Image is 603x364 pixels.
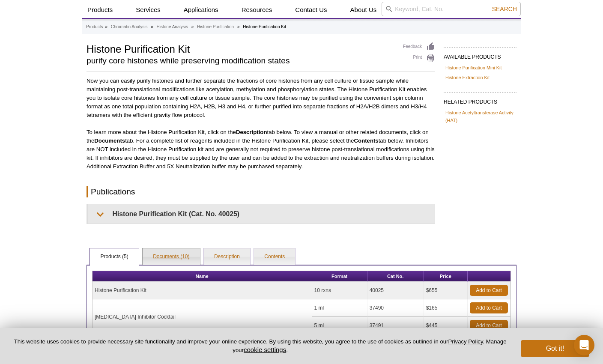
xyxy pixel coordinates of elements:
[243,24,286,29] li: Histone Purification Kit
[93,282,312,299] td: Histone Purification Kit
[87,57,394,65] h2: purify core histones while preserving modification states
[90,248,138,266] a: Products (5)
[244,346,286,353] button: cookie settings
[367,299,424,317] td: 37490
[312,317,367,334] td: 5 ml
[367,271,424,282] th: Cat No.
[312,282,367,299] td: 10 rxns
[345,2,382,18] a: About Us
[204,248,250,266] a: Description
[197,23,234,31] a: Histone Purification
[367,282,424,299] td: 40025
[254,248,295,266] a: Contents
[87,128,435,171] p: To learn more about the Histone Purification Kit, click on the tab below. To view a manual or oth...
[444,47,516,63] h2: AVAILABLE PRODUCTS
[424,282,468,299] td: $655
[424,271,468,282] th: Price
[86,23,103,31] a: Products
[470,320,508,331] a: Add to Cart
[382,2,521,16] input: Keyword, Cat. No.
[445,109,515,124] a: Histone Acetyltransferase Activity (HAT)
[236,2,278,18] a: Resources
[470,302,508,313] a: Add to Cart
[82,2,118,18] a: Products
[87,77,435,119] p: Now you can easily purify histones and further separate the fractions of core histones from any c...
[131,2,166,18] a: Services
[111,23,148,31] a: Chromatin Analysis
[94,137,125,144] strong: Documents
[445,74,490,81] a: Histone Extraction Kit
[105,24,107,29] li: »
[179,2,224,18] a: Applications
[354,137,379,144] strong: Contents
[367,317,424,334] td: 37491
[424,317,468,334] td: $445
[448,338,483,345] a: Privacy Policy
[403,54,435,63] a: Print
[444,92,516,107] h2: RELATED PRODUCTS
[312,271,367,282] th: Format
[87,42,394,55] h1: Histone Purification Kit
[312,299,367,317] td: 1 ml
[151,24,153,29] li: »
[191,24,194,29] li: »
[492,6,517,12] span: Search
[521,340,589,357] button: Got it!
[290,2,332,18] a: Contact Us
[93,271,312,282] th: Name
[403,42,435,51] a: Feedback
[143,248,200,266] a: Documents (10)
[93,299,312,334] td: [MEDICAL_DATA] Inhibitor Cocktail
[87,186,435,197] h2: Publications
[574,335,594,355] div: Open Intercom Messenger
[237,24,240,29] li: »
[424,299,468,317] td: $165
[445,64,502,72] a: Histone Purification Mini Kit
[490,5,519,13] button: Search
[14,338,507,354] p: This website uses cookies to provide necessary site functionality and improve your online experie...
[88,204,435,224] summary: Histone Purification Kit (Cat. No. 40025)
[157,23,188,31] a: Histone Analysis
[470,285,508,296] a: Add to Cart
[236,129,267,135] strong: Description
